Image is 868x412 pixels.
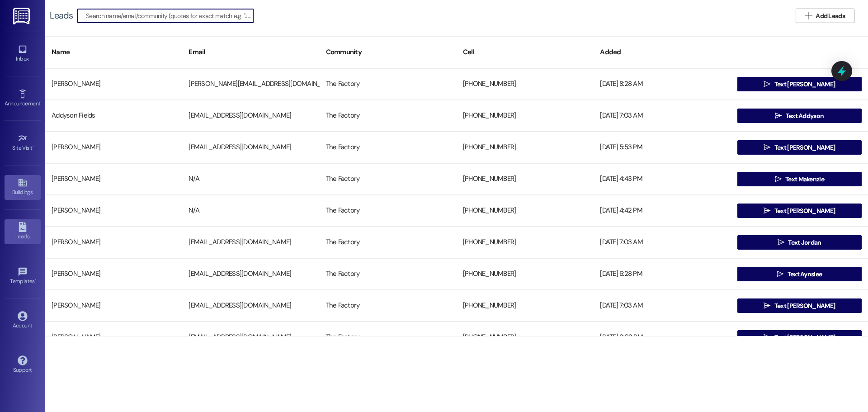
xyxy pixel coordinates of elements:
div: [DATE] 6:28 PM [594,265,731,283]
i:  [805,12,812,19]
i:  [764,81,770,88]
div: [PERSON_NAME] [45,265,182,283]
div: [PERSON_NAME] [45,138,182,156]
i:  [764,334,770,341]
button: Text [PERSON_NAME] [737,140,862,155]
div: [PERSON_NAME] [45,328,182,346]
i:  [777,270,783,278]
div: [PHONE_NUMBER] [457,328,594,346]
div: Added [594,41,731,63]
div: The Factory [320,265,457,283]
div: [PHONE_NUMBER] [457,75,594,93]
input: Search name/email/community (quotes for exact match e.g. "John Smith") [86,9,253,22]
span: Text Makenzie [785,175,824,184]
div: The Factory [320,170,457,188]
button: Add Leads [796,9,854,23]
div: [EMAIL_ADDRESS][DOMAIN_NAME] [182,233,319,251]
div: [PHONE_NUMBER] [457,138,594,156]
div: [PERSON_NAME] [45,297,182,315]
div: [DATE] 5:53 PM [594,138,731,156]
i:  [778,239,784,246]
div: [EMAIL_ADDRESS][DOMAIN_NAME] [182,138,319,156]
div: [PERSON_NAME] [45,75,182,93]
div: [DATE] 7:03 AM [594,233,731,251]
div: [PERSON_NAME] [45,202,182,220]
span: Text [PERSON_NAME] [774,301,835,311]
div: The Factory [320,138,457,156]
i:  [764,144,770,151]
div: Community [320,41,457,63]
div: [PHONE_NUMBER] [457,202,594,220]
i:  [775,175,782,183]
div: [EMAIL_ADDRESS][DOMAIN_NAME] [182,265,319,283]
span: Text [PERSON_NAME] [774,333,835,342]
a: Account [5,308,41,333]
div: The Factory [320,202,457,220]
div: [PERSON_NAME][EMAIL_ADDRESS][DOMAIN_NAME] [182,75,319,93]
div: [DATE] 4:42 PM [594,202,731,220]
div: [DATE] 7:03 AM [594,297,731,315]
span: Text [PERSON_NAME] [774,80,835,89]
div: [PHONE_NUMBER] [457,170,594,188]
i:  [764,207,770,214]
div: [DATE] 7:03 AM [594,107,731,125]
button: Text [PERSON_NAME] [737,204,862,218]
div: [PHONE_NUMBER] [457,107,594,125]
button: Text Addyson [737,109,862,123]
a: Buildings [5,175,41,199]
span: Text Addyson [786,111,824,121]
button: Text [PERSON_NAME] [737,298,862,313]
a: Templates • [5,264,41,289]
div: [EMAIL_ADDRESS][DOMAIN_NAME] [182,328,319,346]
span: • [33,143,34,150]
button: Text Makenzie [737,172,862,186]
a: Leads [5,219,41,244]
i:  [775,112,782,119]
i:  [764,302,770,309]
a: Inbox [5,42,41,66]
div: [DATE] 8:28 AM [594,75,731,93]
button: Text [PERSON_NAME] [737,330,862,345]
a: Support [5,353,41,377]
div: N/A [182,170,319,188]
div: [PHONE_NUMBER] [457,233,594,251]
div: [DATE] 8:02 PM [594,328,731,346]
div: The Factory [320,297,457,315]
div: [DATE] 4:43 PM [594,170,731,188]
span: Text [PERSON_NAME] [774,206,835,216]
div: [EMAIL_ADDRESS][DOMAIN_NAME] [182,107,319,125]
button: Text [PERSON_NAME] [737,77,862,91]
div: [PERSON_NAME] [45,233,182,251]
div: Leads [50,11,73,20]
button: Text Aynslee [737,267,862,281]
div: Email [182,41,319,63]
span: Add Leads [816,11,845,21]
span: Text [PERSON_NAME] [774,143,835,152]
a: Site Visit • [5,131,41,155]
div: [PHONE_NUMBER] [457,265,594,283]
span: Text Aynslee [788,270,822,279]
div: The Factory [320,75,457,93]
div: Addyson Fields [45,107,182,125]
div: The Factory [320,107,457,125]
div: [PERSON_NAME] [45,170,182,188]
div: [EMAIL_ADDRESS][DOMAIN_NAME] [182,297,319,315]
div: Name [45,41,182,63]
div: [PHONE_NUMBER] [457,297,594,315]
div: The Factory [320,233,457,251]
div: N/A [182,202,319,220]
span: • [40,99,42,105]
span: Text Jordan [788,238,821,247]
button: Text Jordan [737,235,862,250]
img: ResiDesk Logo [13,8,32,24]
span: • [35,277,36,283]
div: The Factory [320,328,457,346]
div: Cell [457,41,594,63]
